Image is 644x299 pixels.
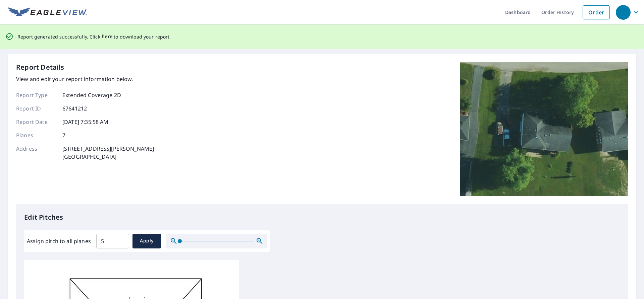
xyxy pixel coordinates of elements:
[102,32,113,41] button: here
[16,91,56,99] p: Report Type
[16,104,56,113] p: Report ID
[16,75,154,83] p: View and edit your report information below.
[16,145,56,161] p: Address
[62,145,154,161] p: [STREET_ADDRESS][PERSON_NAME] [GEOGRAPHIC_DATA]
[24,212,620,222] p: Edit Pitches
[132,234,161,248] button: Apply
[27,237,91,245] label: Assign pitch to all planes
[62,104,87,113] p: 67641212
[583,5,610,19] a: Order
[8,7,87,17] img: EV Logo
[17,32,171,41] p: Report generated successfully. Click to download your report.
[460,62,628,196] img: Top image
[16,62,64,72] p: Report Details
[62,91,121,99] p: Extended Coverage 2D
[62,118,109,126] p: [DATE] 7:35:58 AM
[16,118,56,126] p: Report Date
[96,232,129,250] input: 00.0
[62,131,65,139] p: 7
[138,237,156,245] span: Apply
[16,131,56,139] p: Planes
